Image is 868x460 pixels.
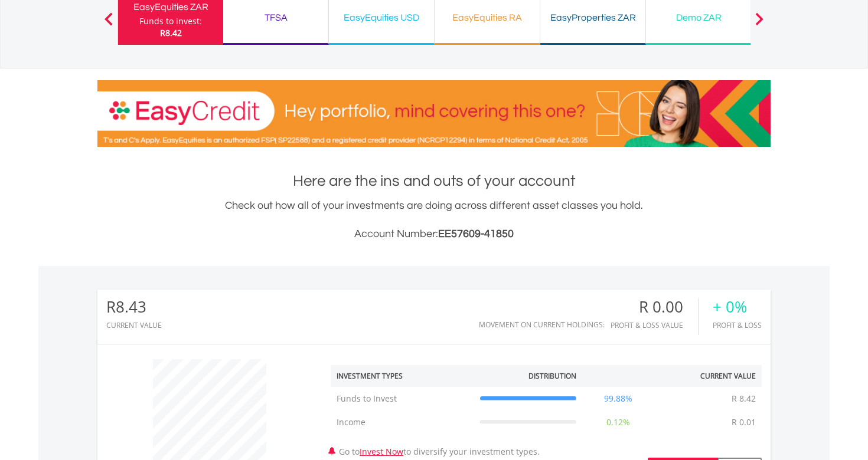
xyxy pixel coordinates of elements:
td: R 8.42 [726,387,762,410]
div: Distribution [528,371,576,381]
th: Current Value [654,365,762,387]
button: Previous [97,18,120,30]
div: Funds to invest: [139,15,202,27]
div: Profit & Loss [713,321,762,329]
td: 0.12% [582,410,654,434]
div: Check out how all of your investments are doing across different asset classes you hold. [97,198,771,242]
img: EasyCredit Promotion Banner [97,80,771,147]
td: Funds to Invest [331,387,474,410]
td: R 0.01 [726,410,762,434]
div: R8.43 [106,298,162,316]
div: CURRENT VALUE [106,321,162,329]
div: EasyProperties ZAR [547,9,638,26]
td: Income [331,410,474,434]
td: 99.88% [582,387,654,410]
div: EasyEquities USD [336,9,427,26]
span: EE57609-41850 [438,228,514,239]
div: TFSA [230,9,321,26]
div: Movement on Current Holdings: [479,321,605,328]
div: R 0.00 [611,298,698,316]
span: R8.42 [160,27,182,38]
div: + 0% [713,298,762,316]
h1: Here are the ins and outs of your account [97,170,771,192]
div: Demo ZAR [653,9,744,26]
a: Invest Now [360,446,403,457]
div: Profit & Loss Value [611,321,698,329]
th: Investment Types [331,365,474,387]
h3: Account Number: [97,226,771,242]
button: Next [748,18,771,30]
div: EasyEquities RA [442,9,533,26]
